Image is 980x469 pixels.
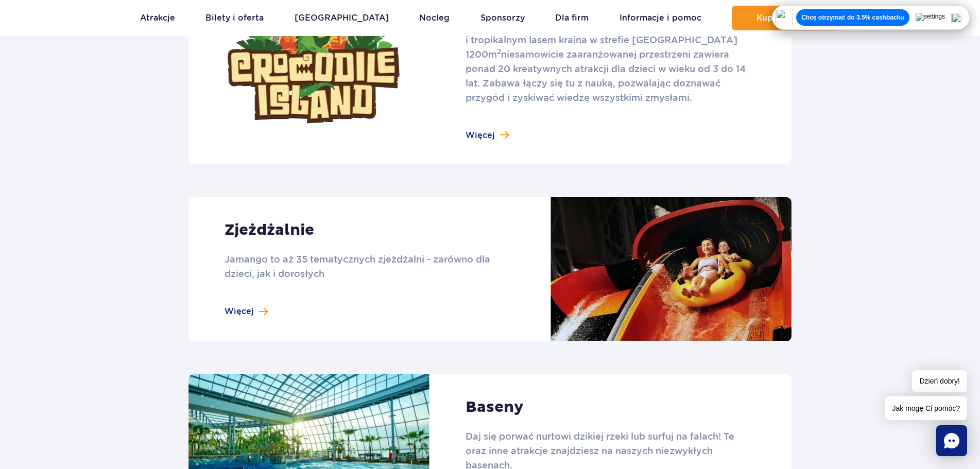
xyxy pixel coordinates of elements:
a: [GEOGRAPHIC_DATA] [295,6,389,30]
span: Kup teraz [757,13,797,23]
span: Jak mogę Ci pomóc? [885,396,967,420]
a: Bilety i oferta [205,6,264,30]
div: Chat [936,425,967,456]
a: Dla firm [555,6,589,30]
a: Nocleg [419,6,450,30]
button: Kup teraz [732,6,840,30]
span: Dzień dobry! [912,370,967,392]
a: Informacje i pomoc [620,6,701,30]
a: Atrakcje [140,6,175,30]
a: Sponsorzy [480,6,525,30]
